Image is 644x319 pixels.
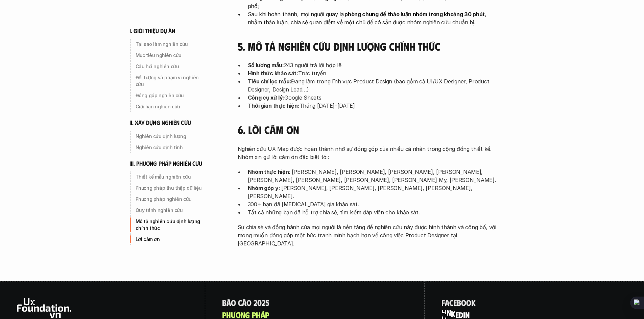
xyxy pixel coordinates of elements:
span: á [226,298,231,307]
p: Đóng góp nghiên cứu [136,92,208,99]
a: Đóng góp nghiên cứu [129,90,211,101]
a: Nghiên cứu định tính [129,142,211,153]
span: ơ [236,310,241,319]
p: : [PERSON_NAME], [PERSON_NAME], [PERSON_NAME], [PERSON_NAME], [PERSON_NAME]. [248,184,501,200]
strong: Hình thức khảo sát: [248,70,298,77]
p: Giới hạn nghiên cứu [136,103,208,110]
a: Tại sao làm nghiên cứu [129,39,211,50]
span: h [226,310,231,319]
p: Đối tượng và phạm vi nghiên cứu [136,74,208,88]
span: b [457,298,461,307]
p: Nghiên cứu định lượng [136,133,208,140]
p: Mục tiêu nghiên cứu [136,52,208,59]
p: Quy trình nghiên cứu [136,207,208,214]
p: Tất cả những bạn đã hỗ trợ chia sẻ, tìm kiếm đáp viên cho khảo sát. [248,208,501,216]
span: á [242,298,246,307]
a: Đối tượng và phạm vi nghiên cứu [129,72,211,90]
span: n [241,310,245,319]
a: Báocáo2025 [222,298,269,307]
span: p [222,310,226,319]
span: 0 [257,298,262,307]
a: phươngpháp [222,310,269,319]
h6: ii. xây dựng nghiên cứu [129,119,191,127]
p: Lời cảm ơn [136,236,208,243]
a: Quy trình nghiên cứu [129,205,211,216]
p: Đang làm trong lĩnh vực Product Design (bao gồm cả UI/UX Designer, Product Designer, Design Lead…) [248,77,501,94]
span: o [231,298,236,307]
a: Nghiên cứu định lượng [129,131,211,142]
span: B [222,298,226,307]
strong: Nhóm thực hiện [248,168,289,175]
p: Thiết kế mẫu nghiên cứu [136,174,208,180]
p: 243 người trả lời hợp lệ [248,61,501,69]
strong: Công cụ xử lý: [248,94,285,101]
p: Nghiên cứu định tính [136,144,208,151]
p: : [PERSON_NAME], [PERSON_NAME], [PERSON_NAME], [PERSON_NAME], [PERSON_NAME], [PERSON_NAME], [PERS... [248,168,501,184]
span: á [261,310,265,319]
span: o [466,298,471,307]
span: p [252,310,256,319]
p: Mô tả nghiên cứu định lượng chính thức [136,218,208,232]
p: Phương pháp thu thập dữ liệu [136,185,208,191]
p: Tháng [DATE]–[DATE] [248,102,501,110]
span: a [445,298,449,307]
a: Câu hỏi nghiên cứu [129,61,211,72]
h6: i. giới thiệu dự án [129,27,175,35]
span: i [463,310,465,319]
a: facebook [442,298,476,307]
p: Sự chia sẻ và đồng hành của mọi người là nền tảng để nghiên cứu này được hình thành và công bố, v... [238,223,501,247]
span: k [471,298,476,307]
strong: Thời gian thực hiện: [248,102,300,109]
p: Google Sheets [248,94,501,102]
strong: phòng chung để thảo luận nhóm trong khoảng 30 phút [344,11,485,18]
a: Giới hạn nghiên cứu [129,101,211,112]
span: 2 [254,298,257,307]
span: o [246,298,252,307]
p: 300+ bạn đã [MEDICAL_DATA] gia khảo sát. [248,200,501,208]
span: n [465,310,470,319]
span: o [461,298,466,307]
a: Phương pháp nghiên cứu [129,194,211,205]
p: Tại sao làm nghiên cứu [136,41,208,48]
span: ư [231,310,236,319]
span: d [459,310,463,319]
a: Mục tiêu nghiên cứu [129,50,211,61]
a: Mô tả nghiên cứu định lượng chính thức [129,216,211,234]
a: Lời cảm ơn [129,234,211,245]
span: 5 [265,298,269,307]
span: i [445,307,447,315]
span: p [265,310,269,319]
p: Trực tuyến [248,69,501,77]
span: f [442,298,445,307]
a: Thiết kế mẫu nghiên cứu [129,171,211,182]
a: Phương pháp thu thập dữ liệu [129,183,211,193]
span: h [256,310,261,319]
strong: Nhóm góp ý [248,185,279,191]
h4: 5. Mô tả nghiên cứu định lượng chính thức [238,40,501,53]
p: Nghiên cứu UX Map được hoàn thành nhờ sự đóng góp của nhiều cá nhân trong cộng đồng thiết kế. Nhó... [238,145,501,161]
span: n [447,308,451,317]
span: c [238,298,242,307]
span: k [451,309,455,318]
span: e [455,310,459,319]
p: Câu hỏi nghiên cứu [136,63,208,70]
span: g [245,310,250,319]
span: e [453,298,457,307]
h4: 6. Lời cám ơn [238,123,501,136]
span: c [449,298,453,307]
p: Phương pháp nghiên cứu [136,196,208,203]
a: linkedin [442,310,470,319]
h6: iii. phương pháp nghiên cứu [129,160,202,167]
strong: Tiêu chí lọc mẫu: [248,78,291,85]
strong: Số lượng mẫu: [248,62,284,69]
span: l [442,305,445,314]
p: Sau khi hoàn thành, mọi người quay lại , nhằm thảo luận, chia sẻ quan điểm về một chủ đề có sẵn đ... [248,10,501,26]
span: 2 [262,298,265,307]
